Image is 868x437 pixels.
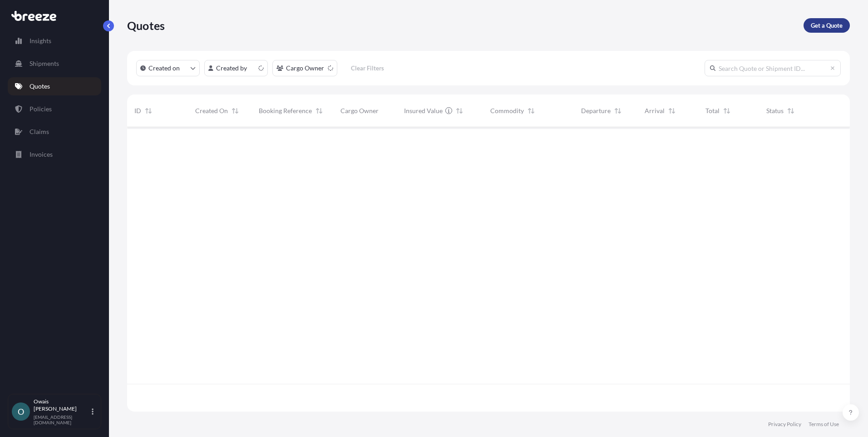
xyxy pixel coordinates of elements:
[454,105,465,116] button: Sort
[645,106,665,115] span: Arrival
[30,127,49,136] p: Claims
[766,106,784,115] span: Status
[195,106,228,115] span: Created On
[8,32,101,50] a: Insights
[809,421,839,428] a: Terms of Use
[811,21,843,30] p: Get a Quote
[204,60,268,76] button: createdBy Filter options
[581,106,611,115] span: Departure
[340,106,379,115] span: Cargo Owner
[143,105,154,116] button: Sort
[134,106,141,115] span: ID
[127,18,165,33] p: Quotes
[34,414,90,425] p: [EMAIL_ADDRESS][DOMAIN_NAME]
[526,105,537,116] button: Sort
[705,106,720,115] span: Total
[342,61,393,75] button: Clear Filters
[30,36,51,45] p: Insights
[804,18,850,33] a: Get a Quote
[230,105,241,116] button: Sort
[666,105,677,116] button: Sort
[8,77,101,95] a: Quotes
[351,64,384,73] p: Clear Filters
[18,407,24,416] span: O
[30,59,59,68] p: Shipments
[30,104,52,114] p: Policies
[768,421,801,428] a: Privacy Policy
[272,60,337,76] button: cargoOwner Filter options
[8,145,101,164] a: Invoices
[490,106,524,115] span: Commodity
[34,398,90,412] p: Owais [PERSON_NAME]
[8,100,101,118] a: Policies
[612,105,623,116] button: Sort
[259,106,312,115] span: Booking Reference
[30,150,53,159] p: Invoices
[30,82,50,91] p: Quotes
[721,105,732,116] button: Sort
[8,55,101,73] a: Shipments
[136,60,200,76] button: createdOn Filter options
[785,105,796,116] button: Sort
[705,60,841,76] input: Search Quote or Shipment ID...
[8,123,101,141] a: Claims
[286,64,324,73] p: Cargo Owner
[314,105,325,116] button: Sort
[404,106,443,115] span: Insured Value
[148,64,180,73] p: Created on
[216,64,247,73] p: Created by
